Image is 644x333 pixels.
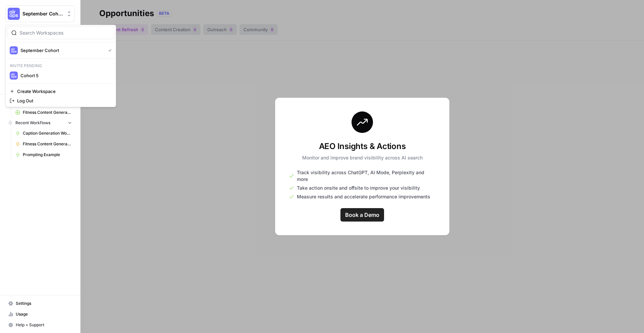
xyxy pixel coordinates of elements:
[7,87,114,96] a: Create Workspace
[345,211,379,219] span: Book a Demo
[12,139,75,149] a: Fitness Content Generator ([PERSON_NAME])
[20,72,109,79] span: Cohort 5
[22,10,63,17] span: September Cohort
[5,320,75,330] button: Help + Support
[17,88,109,95] span: Create Workspace
[302,141,423,152] h3: AEO Insights & Actions
[5,25,116,107] div: Workspace: September Cohort
[12,149,75,160] a: Prompting Example
[10,72,18,80] img: Cohort 5 Logo
[5,118,75,128] button: Recent Workflows
[8,8,20,20] img: September Cohort Logo
[5,309,75,320] a: Usage
[23,152,72,158] span: Prompting Example
[16,322,72,328] span: Help + Support
[7,61,114,70] p: Invite pending
[23,130,72,136] span: Caption Generation Workflow Sample
[5,298,75,309] a: Settings
[297,185,420,191] span: Take action onsite and offsite to improve your visibility
[12,128,75,139] a: Caption Generation Workflow Sample
[19,30,110,36] input: Search Workspaces
[15,120,50,126] span: Recent Workflows
[23,141,72,147] span: Fitness Content Generator ([PERSON_NAME])
[297,193,430,200] span: Measure results and accelerate performance improvements
[10,46,18,54] img: September Cohort Logo
[20,47,103,54] span: September Cohort
[297,169,436,183] span: Track visibility across ChatGPT, AI Mode, Perplexity and more
[7,96,114,105] a: Log Out
[12,107,75,118] a: Fitness Content Generator ([PERSON_NAME])
[16,311,72,317] span: Usage
[340,208,384,222] a: Book a Demo
[23,109,72,115] span: Fitness Content Generator ([PERSON_NAME])
[302,154,423,161] p: Monitor and improve brand visibility across AI search
[17,97,109,104] span: Log Out
[5,5,75,22] button: Workspace: September Cohort
[16,300,72,306] span: Settings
